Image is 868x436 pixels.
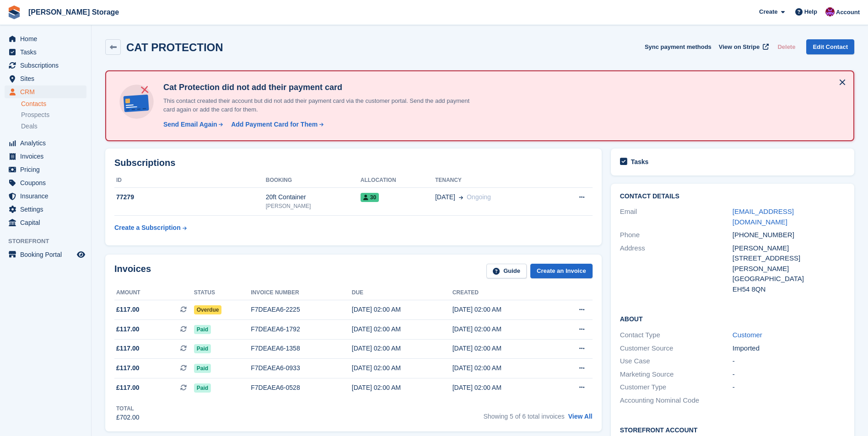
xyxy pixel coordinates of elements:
[114,264,151,279] h2: Invoices
[194,286,251,300] th: Status
[251,383,352,393] div: F7DEAEA6-0528
[733,284,845,295] div: EH54 8QN
[163,120,217,129] div: Send Email Again
[114,219,187,236] a: Create a Subscription
[719,43,760,52] span: View on Stripe
[5,46,86,58] a: menu
[620,425,845,434] h2: Storefront Account
[116,413,140,422] div: £702.00
[20,216,75,229] span: Capital
[836,8,860,17] span: Account
[227,120,324,129] a: Add Payment Card for Them
[352,383,453,393] div: [DATE] 02:00 AM
[194,364,211,373] span: Paid
[251,305,352,314] div: F7DEAEA6-2225
[453,344,553,353] div: [DATE] 02:00 AM
[251,324,352,334] div: F7DEAEA6-1792
[20,32,75,45] span: Home
[116,324,140,334] span: £117.00
[231,120,318,129] div: Add Payment Card for Them
[486,264,527,279] a: Guide
[5,32,86,45] a: menu
[8,237,91,246] span: Storefront
[453,363,553,373] div: [DATE] 02:00 AM
[620,369,733,380] div: Marketing Source
[453,286,553,300] th: Created
[20,203,75,216] span: Settings
[20,137,75,149] span: Analytics
[352,363,453,373] div: [DATE] 02:00 AM
[114,173,266,188] th: ID
[620,382,733,393] div: Customer Type
[620,395,733,406] div: Accounting Nominal Code
[5,176,86,189] a: menu
[620,207,733,227] div: Email
[352,305,453,314] div: [DATE] 02:00 AM
[620,314,845,323] h2: About
[620,230,733,240] div: Phone
[20,59,75,72] span: Subscriptions
[568,413,593,420] a: View All
[20,176,75,189] span: Coupons
[352,286,453,300] th: Due
[5,216,86,229] a: menu
[435,173,552,188] th: Tenancy
[435,192,455,202] span: [DATE]
[733,343,845,354] div: Imported
[116,383,140,393] span: £117.00
[5,72,86,85] a: menu
[75,249,86,260] a: Preview store
[631,158,649,166] h2: Tasks
[21,110,86,120] a: Prospects
[20,163,75,176] span: Pricing
[20,72,75,85] span: Sites
[20,248,75,261] span: Booking Portal
[733,230,845,240] div: [PHONE_NUMBER]
[251,286,352,300] th: Invoice number
[5,163,86,176] a: menu
[733,264,845,274] div: [PERSON_NAME]
[266,202,361,210] div: [PERSON_NAME]
[620,343,733,354] div: Customer Source
[5,137,86,149] a: menu
[361,173,435,188] th: Allocation
[806,39,854,54] a: Edit Contact
[251,363,352,373] div: F7DEAEA6-0933
[20,150,75,163] span: Invoices
[774,39,799,54] button: Delete
[733,207,794,226] a: [EMAIL_ADDRESS][DOMAIN_NAME]
[20,85,75,98] span: CRM
[645,39,712,54] button: Sync payment methods
[25,5,123,20] a: [PERSON_NAME] Storage
[116,404,140,413] div: Total
[160,96,480,114] p: This contact created their account but did not add their payment card via the customer portal. Se...
[5,85,86,98] a: menu
[194,383,211,393] span: Paid
[483,413,564,420] span: Showing 5 of 6 total invoices
[5,59,86,72] a: menu
[733,243,845,254] div: [PERSON_NAME]
[733,356,845,367] div: -
[5,248,86,261] a: menu
[116,344,140,353] span: £117.00
[825,7,835,16] img: Audra Whitelaw
[759,7,777,16] span: Create
[804,7,817,16] span: Help
[733,331,762,339] a: Customer
[361,193,379,202] span: 30
[620,193,845,200] h2: Contact Details
[251,344,352,353] div: F7DEAEA6-1358
[620,330,733,340] div: Contact Type
[620,356,733,367] div: Use Case
[733,274,845,284] div: [GEOGRAPHIC_DATA]
[117,82,156,121] img: no-card-linked-e7822e413c904bf8b177c4d89f31251c4716f9871600ec3ca5bfc59e148c83f4.svg
[114,286,194,300] th: Amount
[530,264,593,279] a: Create an Invoice
[21,111,49,119] span: Prospects
[733,253,845,264] div: [STREET_ADDRESS]
[194,305,222,314] span: Overdue
[5,150,86,163] a: menu
[114,223,181,233] div: Create a Subscription
[620,243,733,295] div: Address
[194,344,211,353] span: Paid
